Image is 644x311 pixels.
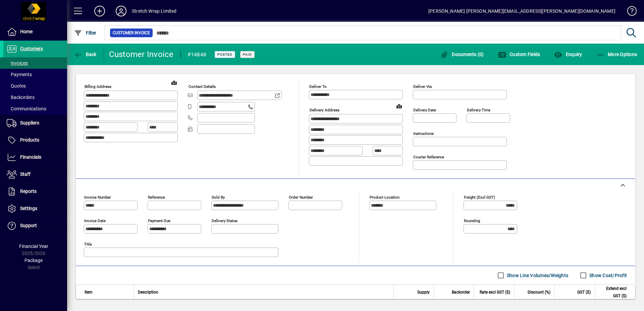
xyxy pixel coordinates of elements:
mat-label: Delivery date [413,108,436,112]
span: Customer Invoice [113,30,150,36]
label: Show Cost/Profit [588,272,627,279]
span: Custom Fields [498,52,540,57]
span: Rate excl GST ($) [480,289,510,296]
button: Profile [110,5,132,17]
button: Custom Fields [496,48,542,60]
span: Suppliers [20,120,39,125]
a: Financials [3,149,67,166]
button: Filter [72,27,98,39]
span: Supply [417,289,430,296]
a: Staff [3,166,67,183]
span: Customers [20,46,43,51]
mat-label: Delivery status [212,218,237,223]
span: Package [24,258,43,263]
div: #14848 [187,49,207,60]
div: [PERSON_NAME] [PERSON_NAME][EMAIL_ADDRESS][PERSON_NAME][DOMAIN_NAME] [428,6,615,16]
a: Products [3,132,67,149]
mat-label: Invoice date [84,218,106,223]
span: Home [20,29,33,34]
span: Invoices [7,60,28,66]
span: Posted [217,52,232,57]
mat-label: Delivery time [467,108,490,112]
a: Invoices [3,57,67,69]
mat-label: Title [84,242,92,247]
span: Staff [20,171,31,177]
span: Communications [7,106,46,111]
span: Extend excl GST ($) [599,285,627,300]
a: Reports [3,183,67,200]
label: Show Line Volumes/Weights [505,272,568,279]
a: Communications [3,103,67,114]
span: Settings [20,206,37,211]
mat-label: Deliver via [413,84,432,89]
button: Add [89,5,110,17]
a: Payments [3,69,67,80]
button: Enquiry [552,48,584,60]
mat-label: Product location [370,195,399,200]
div: Customer Invoice [109,49,174,60]
mat-label: Reference [148,195,165,200]
app-page-header-button: Back [67,48,104,60]
a: Backorders [3,92,67,103]
span: Back [74,52,97,57]
span: Item [85,289,93,296]
mat-label: Invoice number [84,195,111,200]
a: View on map [169,77,179,88]
span: Paid [243,52,252,57]
a: Quotes [3,80,67,92]
span: Financials [20,154,41,160]
mat-label: Rounding [464,218,480,223]
mat-label: Order number [289,195,313,200]
a: Support [3,217,67,234]
span: Reports [20,189,37,194]
button: More Options [595,48,639,60]
span: Financial Year [19,244,48,249]
mat-label: Deliver To [309,84,327,89]
span: Backorders [7,95,35,100]
mat-label: Courier Reference [413,155,444,159]
span: Discount (%) [528,289,550,296]
mat-label: Payment due [148,218,170,223]
span: Backorder [452,289,470,296]
a: Settings [3,200,67,217]
span: Enquiry [554,52,582,57]
a: View on map [394,101,405,111]
div: Stretch Wrap Limited [132,6,177,16]
button: Documents (0) [439,48,486,60]
span: GST ($) [577,289,591,296]
span: Support [20,223,37,228]
span: Payments [7,72,32,77]
mat-label: Instructions [413,131,434,136]
span: Documents (0) [440,52,484,57]
span: More Options [596,52,637,57]
span: Quotes [7,83,26,89]
mat-label: Sold by [212,195,225,200]
span: Filter [74,30,97,36]
a: Home [3,23,67,40]
a: Knowledge Base [622,1,636,23]
a: Suppliers [3,115,67,132]
span: Description [138,289,158,296]
button: Back [72,48,98,60]
span: Products [20,137,39,143]
mat-label: Freight (excl GST) [464,195,495,200]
